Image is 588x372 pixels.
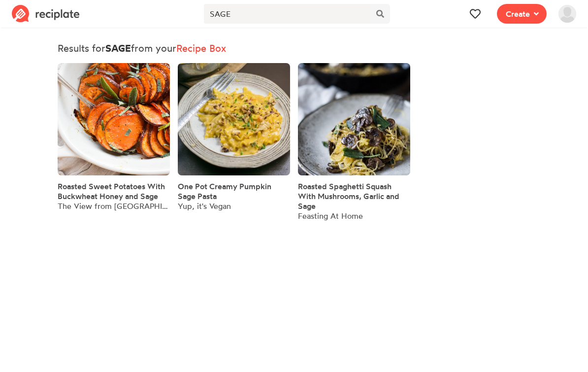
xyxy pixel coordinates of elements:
a: Recipe Box [176,42,226,54]
a: Roasted Sweet Potatoes With Buckwheat Honey and Sage [58,181,170,201]
img: User's avatar [558,5,576,23]
strong: SAGE [105,42,131,54]
span: Create [506,8,530,20]
div: Yup, it's Vegan [178,201,290,211]
input: Search [204,4,370,24]
div: The View from [GEOGRAPHIC_DATA] [58,201,170,211]
span: One Pot Creamy Pumpkin Sage Pasta [178,181,271,201]
button: Create [497,4,547,24]
span: Roasted Spaghetti Squash With Mushrooms, Garlic and Sage [298,181,399,211]
a: One Pot Creamy Pumpkin Sage Pasta [178,181,290,201]
a: Roasted Spaghetti Squash With Mushrooms, Garlic and Sage [298,181,410,211]
div: Feasting At Home [298,211,410,221]
img: Reciplate [12,5,80,23]
p: Results for from your [58,41,530,55]
span: Roasted Sweet Potatoes With Buckwheat Honey and Sage [58,181,165,201]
